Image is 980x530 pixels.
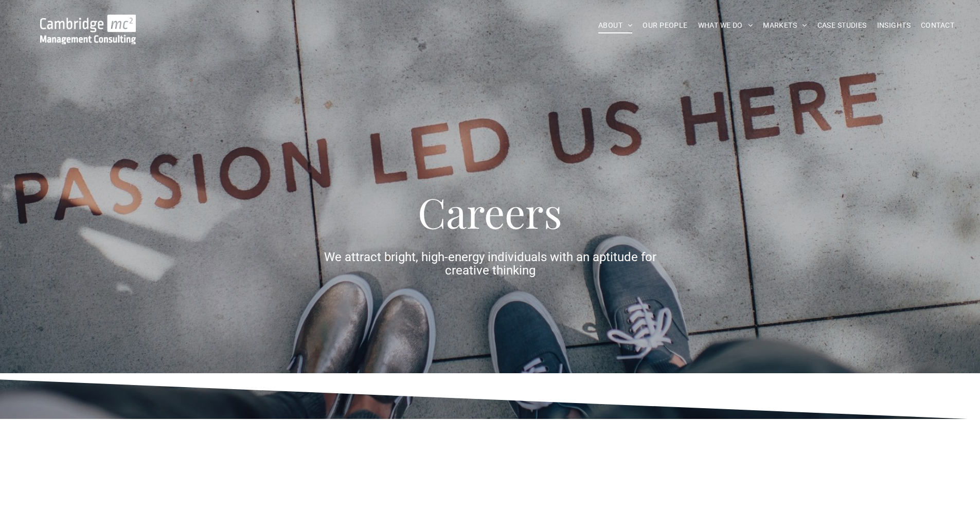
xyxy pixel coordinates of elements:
[916,17,959,33] a: CONTACT
[812,17,872,33] a: CASE STUDIES
[758,17,812,33] a: MARKETS
[418,184,562,239] span: Careers
[693,17,758,33] a: WHAT WE DO
[40,14,136,44] img: Go to Homepage
[324,250,656,278] span: We attract bright, high-energy individuals with an aptitude for creative thinking
[872,17,916,33] a: INSIGHTS
[637,17,692,33] a: OUR PEOPLE
[593,17,638,33] a: ABOUT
